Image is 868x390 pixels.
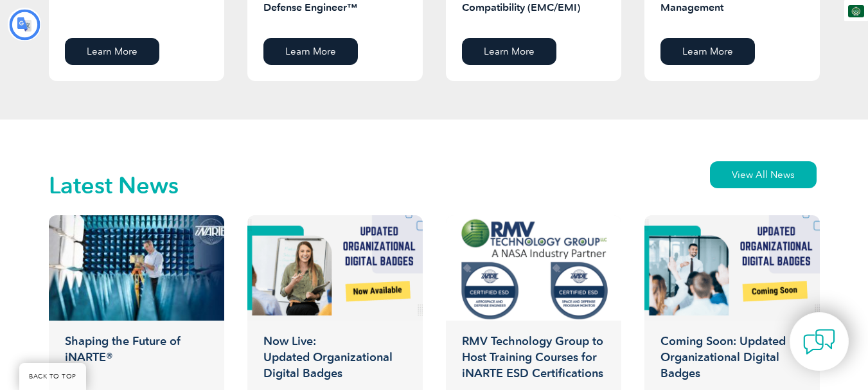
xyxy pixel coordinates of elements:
[462,38,556,65] a: Learn More
[263,38,358,65] a: Learn More
[848,5,864,17] img: ar
[803,326,835,358] img: contact-chat.png
[710,161,817,188] a: View All News
[19,363,86,390] a: BACK TO TOP
[65,38,159,65] a: Learn More
[660,38,755,65] a: Learn More
[49,175,179,196] h2: Latest News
